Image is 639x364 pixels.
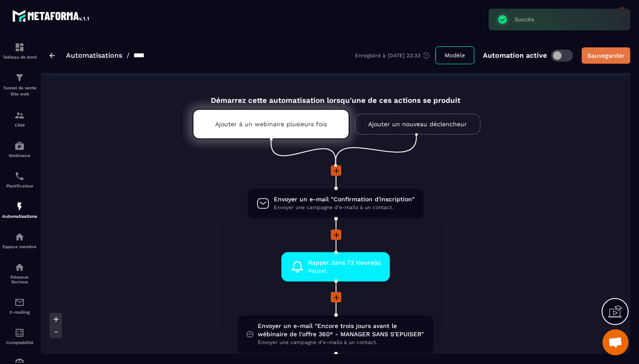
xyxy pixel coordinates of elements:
a: automationsautomationsAutomatisations [2,195,37,225]
button: Modèle [436,46,474,64]
p: Webinaire [2,153,37,158]
p: Comptabilité [2,340,37,345]
img: formation [14,72,25,83]
div: Démarrez cette automatisation lorsqu'une de ces actions se produit [171,86,500,105]
span: Envoyer une campagne d'e-mails à un contact. [258,338,425,347]
p: Automatisations [2,214,37,219]
img: automations [14,232,25,242]
p: Ajouter à un webinaire plusieurs fois [215,121,327,128]
p: Réseaux Sociaux [2,275,37,284]
span: Envoyer une campagne d'e-mails à un contact. [274,203,415,212]
img: arrow [50,53,55,58]
p: Espace membre [2,244,37,249]
a: emailemailE-mailing [2,291,37,321]
span: / [126,51,130,59]
a: accountantaccountantComptabilité [2,321,37,351]
p: CRM [2,123,37,128]
span: Rappel. [308,267,381,275]
button: Sauvegarder [582,47,630,64]
p: Tableau de bord [2,55,37,59]
a: formationformationTableau de bord [2,36,37,66]
p: [DATE] 23:33 [388,52,420,59]
div: Sauvegarder [587,51,625,60]
a: Automatisations [66,51,122,59]
a: schedulerschedulerPlanificateur [2,164,37,195]
img: logo [12,8,90,23]
a: Ouvrir le chat [602,329,629,355]
img: formation [14,110,25,121]
img: formation [14,42,25,52]
span: Envoyer un e-mail "Confirmation d'inscription" [274,195,415,203]
a: automationsautomationsEspace membre [2,225,37,256]
span: Rappel dans 72 Heure(s) [308,259,381,267]
img: accountant [14,328,25,338]
img: scheduler [14,171,25,181]
a: automationsautomationsWebinaire [2,134,37,164]
img: automations [14,201,25,212]
img: automations [14,141,25,151]
a: formationformationTunnel de vente Site web [2,66,37,104]
p: E-mailing [2,310,37,315]
span: Envoyer un e-mail "Encore trois jours avant le wébinaire de l'offre 360° - MANAGER SANS S'EPUISER" [258,322,425,338]
img: email [14,297,25,308]
p: Planificateur [2,184,37,188]
div: Enregistré à [355,52,436,59]
a: Ajouter un nouveau déclencheur [355,114,480,134]
a: formationformationCRM [2,104,37,134]
a: social-networksocial-networkRéseaux Sociaux [2,256,37,291]
p: Tunnel de vente Site web [2,85,37,97]
img: social-network [14,262,25,272]
p: Automation active [483,51,547,59]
